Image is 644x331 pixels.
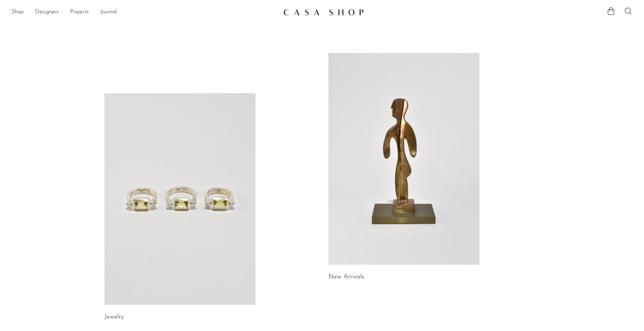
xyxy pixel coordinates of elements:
[35,8,59,17] a: Designers
[11,6,278,18] nav: Desktop navigation
[70,8,89,17] a: Projects
[11,6,278,18] ul: NEW HEADER MENU
[100,8,117,17] a: Journal
[104,314,124,320] a: Jewelry
[11,8,24,17] a: Shop
[328,274,364,280] a: New Arrivals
